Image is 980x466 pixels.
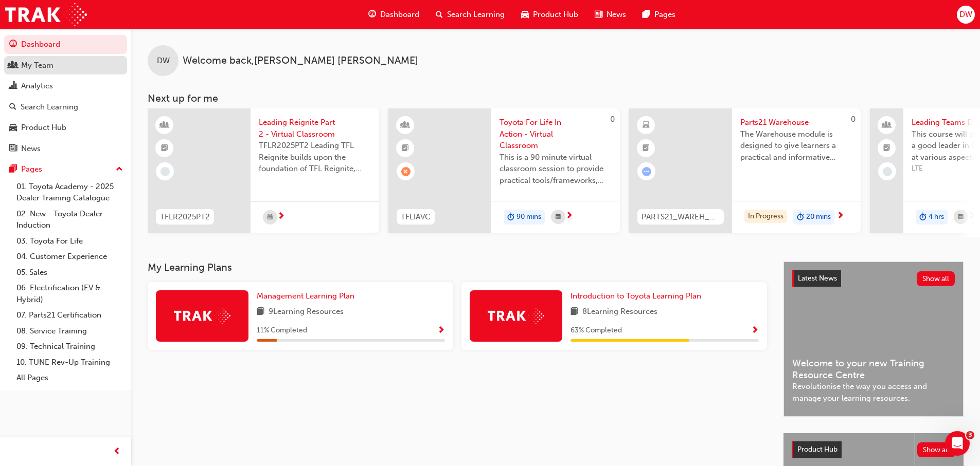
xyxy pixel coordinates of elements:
a: 08. Service Training [12,323,127,339]
h3: My Learning Plans [148,262,767,273]
a: Product HubShow all [792,441,955,458]
span: booktick-icon [402,142,409,155]
span: PARTS21_WAREH_N1021_EL [642,211,720,223]
img: Trak [488,308,544,324]
a: news-iconNews [586,4,634,25]
a: car-iconProduct Hub [513,4,586,25]
span: This is a 90 minute virtual classroom session to provide practical tools/frameworks, behaviours a... [500,152,612,187]
button: Pages [4,160,127,179]
button: Show all [917,271,955,286]
a: Search Learning [4,98,127,117]
a: Product Hub [4,118,127,137]
span: duration-icon [507,211,514,224]
span: learningResourceType_INSTRUCTOR_LED-icon [402,119,409,132]
a: 05. Sales [12,265,127,281]
span: 0 [851,115,856,124]
a: Latest NewsShow allWelcome to your new Training Resource CentreRevolutionise the way you access a... [783,262,964,417]
span: duration-icon [919,211,926,224]
a: 02. New - Toyota Dealer Induction [12,206,127,233]
span: 4 hrs [929,211,944,223]
a: 10. TUNE Rev-Up Training [12,355,127,370]
span: TFLR2025PT2 Leading TFL Reignite builds upon the foundation of TFL Reignite, reaffirming our comm... [259,140,371,175]
span: guage-icon [9,40,17,49]
span: 0 [610,115,615,124]
span: search-icon [436,8,443,21]
span: pages-icon [9,165,17,174]
a: 04. Customer Experience [12,249,127,265]
span: learningRecordVerb_ATTEMPT-icon [642,167,651,176]
span: chart-icon [9,82,17,91]
a: 0TFLIAVCToyota For Life In Action - Virtual ClassroomThis is a 90 minute virtual classroom sessio... [388,108,620,233]
button: Show Progress [437,324,445,337]
a: 03. Toyota For Life [12,233,127,249]
span: Latest News [798,274,837,283]
span: Product Hub [797,445,838,454]
span: next-icon [968,212,976,221]
span: Pages [654,9,675,21]
span: next-icon [565,212,573,221]
div: News [21,143,41,155]
span: Parts21 Warehouse [740,117,852,128]
a: All Pages [12,370,127,386]
span: Show Progress [437,326,445,335]
span: 20 mins [806,211,831,223]
span: Show Progress [751,326,759,335]
span: prev-icon [113,445,121,458]
a: Analytics [4,77,127,96]
span: booktick-icon [643,142,650,155]
span: people-icon [883,119,890,132]
span: learningRecordVerb_NONE-icon [161,167,170,176]
button: Show Progress [751,324,759,337]
span: Welcome back , [PERSON_NAME] [PERSON_NAME] [183,55,418,67]
img: Trak [174,308,230,324]
a: TFLR2025PT2Leading Reignite Part 2 - Virtual ClassroomTFLR2025PT2 Leading TFL Reignite builds upo... [148,108,379,233]
span: book-icon [257,306,264,319]
span: learningRecordVerb_NONE-icon [883,167,892,176]
img: Trak [5,3,87,26]
span: Toyota For Life In Action - Virtual Classroom [500,117,612,152]
span: 11 % Completed [257,325,307,337]
span: next-icon [277,212,285,221]
span: car-icon [521,8,529,21]
span: news-icon [9,144,17,154]
span: next-icon [836,212,844,221]
a: 07. Parts21 Certification [12,307,127,323]
span: Introduction to Toyota Learning Plan [571,291,701,301]
span: search-icon [9,103,16,112]
span: book-icon [571,306,578,319]
a: search-iconSearch Learning [427,4,513,25]
a: 06. Electrification (EV & Hybrid) [12,280,127,307]
span: learningResourceType_INSTRUCTOR_LED-icon [161,119,168,132]
span: up-icon [116,163,123,176]
div: Product Hub [21,122,66,134]
a: guage-iconDashboard [360,4,427,25]
span: Product Hub [533,9,578,21]
span: News [607,9,626,21]
a: 01. Toyota Academy - 2025 Dealer Training Catalogue [12,179,127,206]
span: car-icon [9,123,17,133]
div: Pages [21,163,42,175]
span: booktick-icon [161,142,168,155]
span: Search Learning [447,9,505,21]
div: In Progress [744,210,787,223]
a: Dashboard [4,35,127,54]
span: news-icon [595,8,602,21]
span: calendar-icon [556,211,561,223]
a: News [4,139,127,158]
a: pages-iconPages [634,4,684,25]
span: pages-icon [643,8,650,21]
span: The Warehouse module is designed to give learners a practical and informative appreciation of Toy... [740,128,852,163]
span: TFLIAVC [401,211,431,223]
span: learningRecordVerb_ABSENT-icon [401,167,411,176]
span: 90 mins [516,211,541,223]
button: DW [957,6,975,24]
a: 09. Technical Training [12,339,127,355]
span: DW [959,9,972,21]
span: booktick-icon [883,142,890,155]
button: DashboardMy TeamAnalyticsSearch LearningProduct HubNews [4,33,127,160]
span: people-icon [9,61,17,70]
span: 3 [966,431,974,439]
a: 0PARTS21_WAREH_N1021_ELParts21 WarehouseThe Warehouse module is designed to give learners a pract... [629,108,861,233]
span: Welcome to your new Training Resource Centre [792,358,955,381]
